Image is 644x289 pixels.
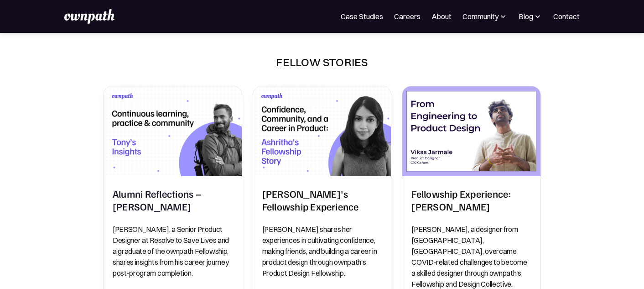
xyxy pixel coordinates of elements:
[276,55,368,69] div: Fellow Stories
[411,187,531,213] h2: Fellowship Experience: [PERSON_NAME]
[113,224,233,278] p: [PERSON_NAME], a Senior Product Designer at Resolve to Save Lives and a graduate of the ownpath F...
[431,11,452,22] a: About
[394,11,421,22] a: Careers
[341,11,383,22] a: Case Studies
[462,11,508,22] div: Community
[262,224,382,278] p: [PERSON_NAME] shares her experiences in cultivating confidence, making friends, and building a ca...
[519,11,542,22] div: Blog
[462,11,499,22] div: Community
[104,86,242,176] img: Alumni Reflections – Tony Joy
[253,86,391,176] img: Ashritha's Fellowship Experience
[402,86,540,176] img: Fellowship Experience: Vikas Jarmale
[262,187,382,213] h2: [PERSON_NAME]'s Fellowship Experience
[519,11,533,22] div: Blog
[553,11,580,22] a: Contact
[113,187,233,213] h2: Alumni Reflections – [PERSON_NAME]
